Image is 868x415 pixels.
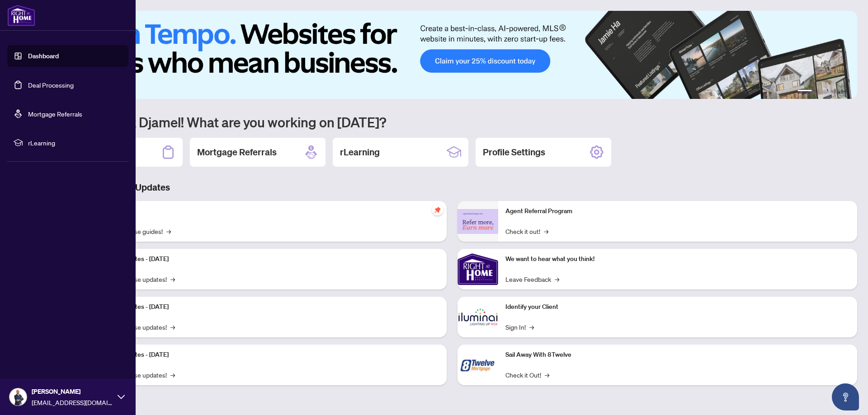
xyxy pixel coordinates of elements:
h1: Welcome back Djamel! What are you working on [DATE]? [47,113,857,131]
button: 6 [844,90,848,93]
a: Mortgage Referrals [28,110,82,118]
img: Slide 0 [47,11,857,99]
h2: rLearning [340,146,380,159]
h2: Mortgage Referrals [197,146,277,159]
button: 2 [816,90,819,93]
button: Open asap [832,383,859,410]
p: Platform Updates - [DATE] [95,350,439,360]
p: Sail Away With 8Twelve [505,350,850,360]
img: logo [7,5,35,26]
button: 3 [823,90,826,93]
p: Identify your Client [505,302,850,312]
img: Agent Referral Program [458,209,498,234]
span: → [545,370,549,380]
span: → [166,226,171,236]
p: We want to hear what you think! [505,254,850,264]
img: Identify your Client [458,297,498,337]
span: [EMAIL_ADDRESS][DOMAIN_NAME] [32,397,113,407]
h2: Profile Settings [483,146,545,159]
img: Profile Icon [9,388,27,406]
span: → [555,274,559,284]
button: 4 [830,90,834,93]
a: Deal Processing [28,81,74,89]
img: Sail Away With 8Twelve [458,345,498,385]
span: [PERSON_NAME] [32,387,113,396]
span: → [170,322,175,332]
h3: Brokerage & Industry Updates [47,181,857,194]
a: Check it out!→ [505,226,548,236]
span: → [170,274,175,284]
img: We want to hear what you think! [458,249,498,289]
a: Dashboard [28,52,59,60]
p: Self-Help [95,206,439,216]
p: Agent Referral Program [505,206,850,216]
span: → [529,322,534,332]
p: Platform Updates - [DATE] [95,302,439,312]
a: Check it Out!→ [505,370,549,380]
a: Sign In!→ [505,322,534,332]
button: 5 [837,90,841,93]
button: 1 [797,90,812,93]
p: Platform Updates - [DATE] [95,254,439,264]
span: pushpin [432,205,443,215]
span: rLearning [28,138,122,148]
a: Leave Feedback→ [505,274,559,284]
span: → [544,226,548,236]
span: → [170,370,175,380]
